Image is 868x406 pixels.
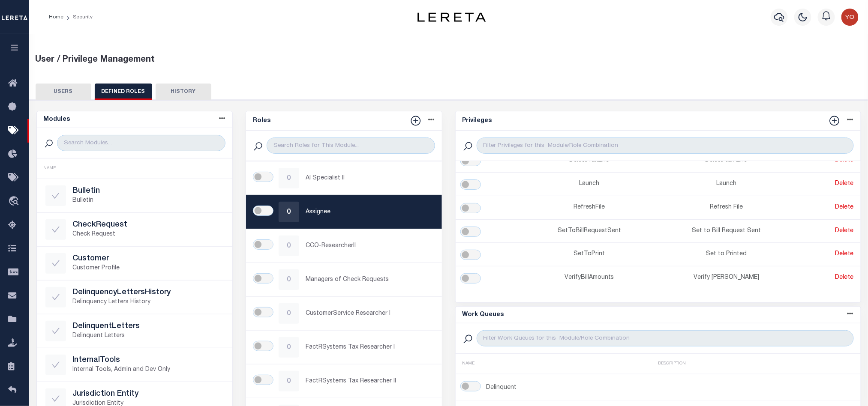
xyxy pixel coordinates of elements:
[246,364,442,398] a: 0FactRSystems Tax Researcher II
[73,298,224,307] p: Delinquency Letters History
[73,264,224,273] p: Customer Profile
[49,15,63,20] a: Home
[306,208,433,217] p: Assignee
[463,117,492,125] h5: Privileges
[95,84,152,100] button: DEFINED ROLES
[37,247,233,280] a: CustomerCustomer Profile
[73,322,224,331] h5: DelinquentLetters
[279,202,299,222] div: 0
[463,311,504,319] h5: Work Queues
[246,263,442,296] a: 0Managers of Check Requests
[279,303,299,324] div: 0
[246,229,442,263] a: 0CCO-ResearcherII
[306,275,433,284] p: Managers of Check Requests
[279,337,299,358] div: 0
[37,281,233,314] a: DelinquencyLettersHistoryDelinquency Letters History
[63,13,93,21] li: Security
[73,288,224,298] h5: DelinquencyLettersHistory
[44,116,70,123] h5: Modules
[306,309,433,318] p: CustomerService Researcher I
[279,269,299,290] div: 0
[477,330,854,346] input: Filter Work Queues for this Module/Role Combination
[306,343,433,352] p: FactRSystems Tax Researcher I
[279,371,299,391] div: 0
[246,297,442,330] a: 0CustomerService Researcher I
[267,137,435,154] input: Search Roles for This Module...
[37,314,233,348] a: DelinquentLettersDelinquent Letters
[44,165,226,172] div: NAME
[73,254,224,264] h5: Customer
[73,390,224,399] h5: Jurisdiction Entity
[306,174,433,183] p: AI Specialist II
[246,161,442,195] a: 0AI Specialist II
[246,195,442,229] a: 0Assignee
[36,84,91,100] button: USERS
[73,221,224,230] h5: CheckRequest
[246,331,442,364] a: 0FactRSystems Tax Researcher I
[37,348,233,382] a: InternalToolsInternal Tools, Admin and Dev Only
[73,187,224,196] h5: Bulletin
[156,84,211,100] button: HISTORY
[306,242,433,251] p: CCO-ResearcherII
[253,117,270,125] h5: Roles
[8,196,22,207] i: travel_explore
[73,365,224,374] p: Internal Tools, Admin and Dev Only
[37,213,233,246] a: CheckRequestCheck Request
[73,331,224,340] p: Delinquent Letters
[73,196,224,205] p: Bulletin
[477,137,854,154] input: Filter Privileges for this Module/Role Combination
[279,236,299,256] div: 0
[73,356,224,365] h5: InternalTools
[841,9,859,26] img: svg+xml;base64,PHN2ZyB4bWxucz0iaHR0cDovL3d3dy53My5vcmcvMjAwMC9zdmciIHBvaW50ZXItZXZlbnRzPSJub25lIi...
[306,377,433,386] p: FactRSystems Tax Researcher II
[57,135,225,151] input: Search Modules...
[279,168,299,188] div: 0
[73,230,224,239] p: Check Request
[37,179,233,212] a: BulletinBulletin
[417,12,486,22] img: logo-dark.svg
[36,54,862,66] div: User / Privilege Management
